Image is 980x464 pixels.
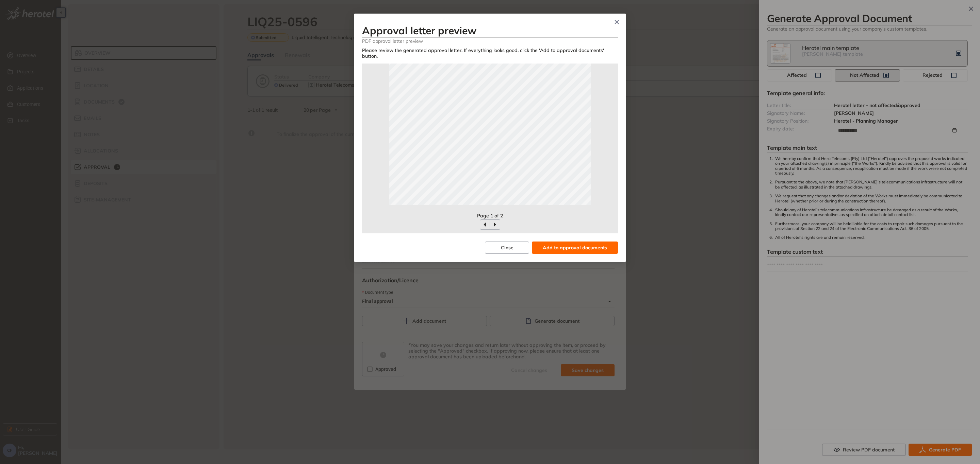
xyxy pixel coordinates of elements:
[485,242,529,254] button: Close
[362,48,618,59] div: Please review the generated approval letter. If everything looks good, click the 'Add to approval...
[362,38,618,44] span: PDF approval letter preview
[477,213,503,219] span: Page 1 of 2
[543,244,607,251] span: Add to approval documents
[608,14,626,32] button: Close
[532,242,618,254] button: Add to approval documents
[501,244,513,251] span: Close
[362,24,618,37] h3: Approval letter preview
